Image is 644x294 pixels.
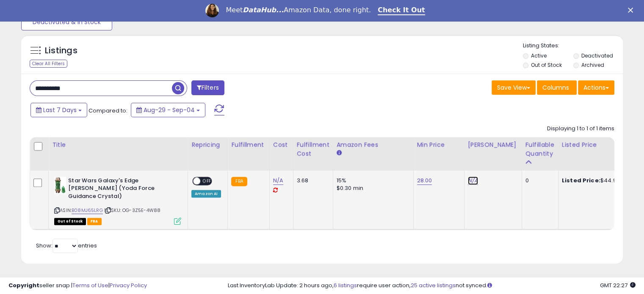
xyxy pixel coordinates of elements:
[45,45,77,57] h5: Listings
[337,149,342,157] small: Amazon Fees.
[191,80,224,95] button: Filters
[30,60,67,68] div: Clear All Filters
[191,140,224,149] div: Repricing
[337,184,407,192] div: $0.30 min
[417,176,432,185] a: 28.00
[628,8,636,13] div: Close
[110,281,147,289] a: Privacy Policy
[52,140,184,149] div: Title
[537,80,577,95] button: Columns
[104,207,160,214] span: | SKU: OG-3Z5E-4W88
[468,140,518,149] div: [PERSON_NAME]
[54,177,181,224] div: ASIN:
[72,207,103,214] a: B08MJ65LRG
[36,242,97,250] span: Show: entries
[231,140,265,149] div: Fulfillment
[8,281,39,289] strong: Copyright
[54,218,86,225] span: All listings that are currently out of stock and unavailable for purchase on Amazon
[131,103,205,117] button: Aug-29 - Sep-04
[600,281,636,289] span: 2025-09-15 22:27 GMT
[231,177,247,186] small: FBA
[226,6,371,14] div: Meet Amazon Data, done right.
[492,80,536,95] button: Save View
[54,177,66,194] img: 41Zz7zPHrxL._SL40_.jpg
[562,176,600,184] b: Listed Price:
[21,14,112,30] button: Deactivated & In Stock
[200,177,214,184] span: OFF
[562,140,635,149] div: Listed Price
[228,282,636,290] div: Last InventoryLab Update: 2 hours ago, require user action, not synced.
[8,282,147,290] div: seller snap | |
[525,177,552,184] div: 0
[273,176,283,185] a: N/A
[337,177,407,184] div: 15%
[297,140,329,158] div: Fulfillment Cost
[578,80,614,95] button: Actions
[30,103,87,117] button: Last 7 Days
[523,42,623,50] p: Listing States:
[378,6,425,15] a: Check It Out
[337,140,410,149] div: Amazon Fees
[531,52,547,59] label: Active
[205,4,219,17] img: Profile image for Georgie
[531,61,562,69] label: Out of Stock
[581,61,604,69] label: Archived
[88,107,127,115] span: Compared to:
[411,281,456,289] a: 25 active listings
[525,140,555,158] div: Fulfillable Quantity
[87,218,102,225] span: FBA
[43,106,77,114] span: Last 7 Days
[68,177,171,203] b: Star Wars Galaxy's Edge [PERSON_NAME] (Yoda Force Guidance Crystal)
[542,83,569,92] span: Columns
[562,177,632,184] div: $44.99
[144,106,195,114] span: Aug-29 - Sep-04
[191,190,221,198] div: Amazon AI
[417,140,461,149] div: Min Price
[581,52,613,59] label: Deactivated
[547,125,614,133] div: Displaying 1 to 1 of 1 items
[72,281,108,289] a: Terms of Use
[243,6,284,14] i: DataHub...
[273,140,290,149] div: Cost
[334,281,357,289] a: 6 listings
[468,176,478,185] a: N/A
[297,177,326,184] div: 3.68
